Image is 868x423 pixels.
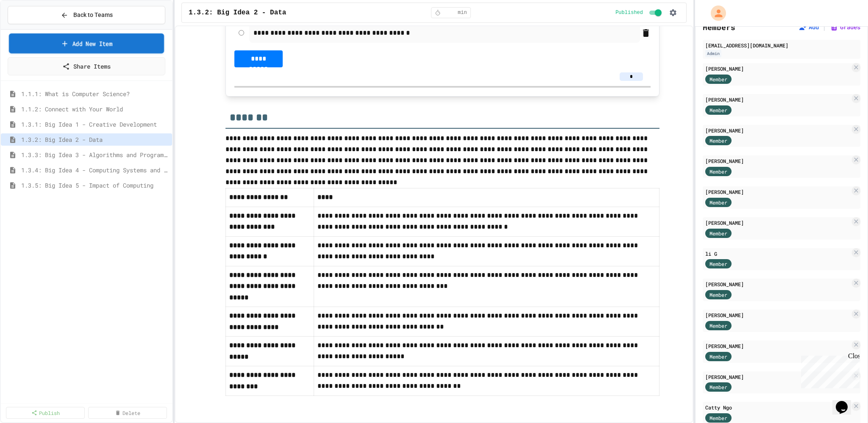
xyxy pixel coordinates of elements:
div: [PERSON_NAME] [705,373,850,381]
span: Member [709,414,727,422]
iframe: chat widget [832,389,860,415]
span: 1.3.2: Big Idea 2 - Data [189,8,286,18]
div: [PERSON_NAME] [705,311,850,319]
div: Catty Ngo [705,404,850,411]
div: [PERSON_NAME] [705,188,850,196]
div: [PERSON_NAME] [705,157,850,165]
a: Share Items [8,57,165,75]
span: 1.3.3: Big Idea 3 - Algorithms and Programming [21,150,169,159]
div: [PERSON_NAME] [705,342,850,350]
div: Admin [705,50,721,57]
div: Chat with us now!Close [3,3,58,54]
span: Member [709,106,727,114]
iframe: chat widget [798,352,860,388]
button: Grades [830,23,860,31]
span: Member [709,383,727,391]
span: Member [709,229,727,237]
a: Publish [6,407,85,419]
button: Back to Teams [8,6,165,24]
div: [PERSON_NAME] [705,96,850,103]
span: 1.1.1: What is Computer Science? [21,89,169,98]
div: [PERSON_NAME] [705,219,850,227]
div: [PERSON_NAME] [705,280,850,288]
a: Delete [88,407,167,419]
button: Add [798,23,819,31]
span: 1.1.2: Connect with Your World [21,105,169,113]
div: My Account [702,3,728,23]
a: Add New Item [9,33,164,53]
span: Member [709,353,727,360]
div: [PERSON_NAME] [705,127,850,134]
span: 1.3.5: Big Idea 5 - Impact of Computing [21,181,169,190]
span: Member [709,291,727,299]
div: Content is published and visible to students [615,8,663,18]
div: [EMAIL_ADDRESS][DOMAIN_NAME] [705,41,858,49]
span: Member [709,260,727,268]
div: [PERSON_NAME] [705,65,850,72]
span: Member [709,199,727,206]
span: 1.3.1: Big Idea 1 - Creative Development [21,120,169,129]
span: 1.3.2: Big Idea 2 - Data [21,135,169,144]
span: Member [709,137,727,144]
span: Member [709,75,727,83]
div: li G [705,250,850,257]
h2: Members [703,21,735,33]
span: Member [709,322,727,329]
span: min [458,9,467,16]
span: Back to Teams [73,11,113,19]
span: | [822,22,826,32]
span: Published [615,9,643,16]
span: 1.3.4: Big Idea 4 - Computing Systems and Networks [21,166,169,174]
span: Member [709,168,727,175]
